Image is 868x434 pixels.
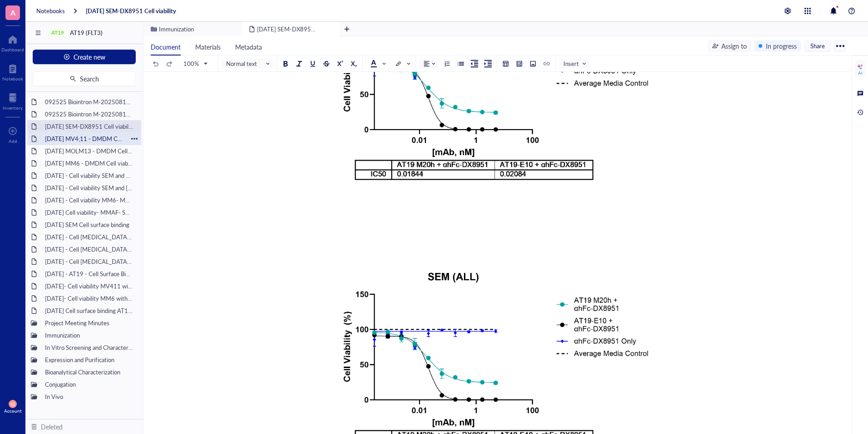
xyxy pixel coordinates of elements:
span: Insert [563,60,587,68]
a: Notebooks [36,7,65,15]
div: [DATE] MOLM13 - DMDM Cell viability [41,145,138,157]
div: [DATE] - AT19 - Cell Surface Binding assay on hFLT3 Transfected [MEDICAL_DATA] Cells (24 hours) [41,267,138,280]
span: SS [10,401,15,407]
div: Bioanalytical Characterization [41,366,138,378]
span: AT19 (FLT3) [70,28,103,37]
span: Metadata [235,42,262,51]
span: Normal text [226,60,271,68]
span: Materials [195,42,221,51]
div: Dashboard [1,47,24,52]
div: [DATE] Cell viability- MMAF- SEM and MV4,11 [41,206,138,219]
button: Create new [33,50,136,64]
div: In Vitro Screening and Characterization [41,341,138,354]
div: Immunization [41,329,138,342]
a: Dashboard [1,32,24,52]
div: Assign to [721,41,747,51]
div: [DATE] - Cell [MEDICAL_DATA]- MV4,11 (AML cell line) [41,255,138,268]
div: Conjugation [41,378,138,391]
div: [DATE] - Cell viability SEM and RS; 411- DMDM with Fc block (needs to be completed) [41,169,138,182]
div: [DATE] - Cell [MEDICAL_DATA]- MOLM-13 (AML cell line) [41,231,138,243]
div: [DATE] MV4;11 - DMDM Cell viability [41,132,128,145]
div: [DATE] SEM Cell surface binding [41,218,138,231]
div: [DATE] - Cell viability MM6- MMAF [41,194,138,207]
div: Deleted [41,422,63,432]
div: [DATE] - Cell [MEDICAL_DATA]- MOLM-13 (AML cell line) [41,243,138,256]
div: Inventory [3,105,23,111]
div: Project Meeting Minutes [41,317,138,329]
span: Share [810,42,825,50]
a: Notebook [2,61,23,81]
div: [DATE] - Cell viability SEM and [GEOGRAPHIC_DATA]; 411- DMDM [41,182,138,194]
div: 092525 Biointron M-202508133026 [41,96,138,108]
div: In progress [766,41,797,51]
div: [DATE] MM6 - DMDM Cell viability [41,157,138,170]
div: 092525 Biointron M-202508132759 [41,108,138,121]
button: Share [804,40,831,51]
div: [DATE] SEM-DX8951 Cell viability [41,120,138,133]
button: Search [33,71,136,86]
div: [DATE] Cell surface binding AT19 on SEM, RS411 and MV411 cell line [41,304,138,317]
span: Create new [74,53,105,61]
div: Account [4,408,22,414]
div: [DATE]- Cell viability MM6 with and without IgG Blocking - DX8951 [41,292,138,305]
div: Add [9,138,17,144]
span: A [10,7,15,18]
span: 100% [183,60,207,68]
div: [DATE]- Cell viability MV411 with and without IgG Blocking - DX8951 [41,280,138,293]
div: Expression and Purification [41,353,138,366]
span: Search [80,75,99,82]
div: AI [858,70,863,76]
div: AT19 [51,30,64,36]
a: [DATE] SEM-DX8951 Cell viability [86,7,176,15]
a: Inventory [3,91,23,111]
div: In Vivo [41,390,138,403]
div: Notebook [2,76,23,81]
span: Document [151,42,181,51]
